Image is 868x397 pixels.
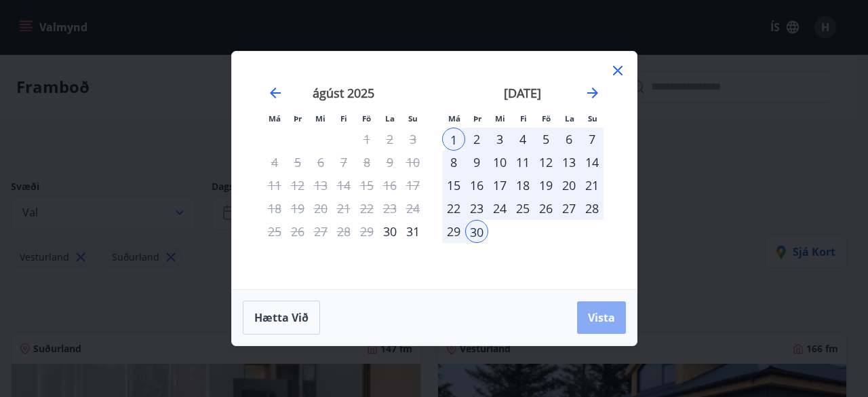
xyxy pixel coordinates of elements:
div: 10 [488,151,511,174]
div: 9 [465,151,488,174]
td: Selected. sunnudagur, 7. september 2025 [580,128,604,151]
td: Not available. föstudagur, 29. ágúst 2025 [355,220,378,243]
td: Not available. miðvikudagur, 13. ágúst 2025 [309,174,332,197]
small: Fi [520,113,527,124]
div: 3 [488,128,511,151]
td: Not available. sunnudagur, 17. ágúst 2025 [401,174,425,197]
div: 1 [442,128,465,151]
small: La [565,113,574,124]
td: Selected. miðvikudagur, 17. september 2025 [488,174,511,197]
td: Selected. föstudagur, 19. september 2025 [534,174,557,197]
td: Selected. fimmtudagur, 4. september 2025 [511,128,534,151]
div: 11 [511,151,534,174]
td: Not available. þriðjudagur, 19. ágúst 2025 [286,197,309,220]
small: La [385,113,395,124]
td: Not available. mánudagur, 25. ágúst 2025 [263,220,286,243]
td: Selected. fimmtudagur, 18. september 2025 [511,174,534,197]
strong: ágúst 2025 [313,85,374,101]
button: Hætta við [243,301,320,335]
div: Move backward to switch to the previous month. [267,85,283,101]
div: 24 [488,197,511,220]
td: Selected. þriðjudagur, 23. september 2025 [465,197,488,220]
td: Not available. mánudagur, 11. ágúst 2025 [263,174,286,197]
td: Not available. laugardagur, 16. ágúst 2025 [378,174,401,197]
div: 16 [465,174,488,197]
small: Mi [315,113,325,124]
td: Not available. laugardagur, 2. ágúst 2025 [378,128,401,151]
div: 15 [442,174,465,197]
td: Selected. þriðjudagur, 9. september 2025 [465,151,488,174]
td: Choose laugardagur, 30. ágúst 2025 as your check-in date. It’s available. [378,220,401,243]
td: Not available. laugardagur, 9. ágúst 2025 [378,151,401,174]
div: 2 [465,128,488,151]
div: 6 [557,128,580,151]
td: Not available. þriðjudagur, 12. ágúst 2025 [286,174,309,197]
div: 8 [442,151,465,174]
td: Selected as end date. þriðjudagur, 30. september 2025 [465,220,488,243]
small: Fi [340,113,347,124]
div: 27 [557,197,580,220]
div: 21 [580,174,604,197]
td: Selected. laugardagur, 27. september 2025 [557,197,580,220]
div: 19 [534,174,557,197]
div: 14 [580,151,604,174]
td: Not available. sunnudagur, 24. ágúst 2025 [401,197,425,220]
div: Calendar [248,68,620,273]
td: Selected. mánudagur, 15. september 2025 [442,174,465,197]
div: 4 [511,128,534,151]
td: Selected. föstudagur, 26. september 2025 [534,197,557,220]
div: 29 [442,220,465,243]
div: 17 [488,174,511,197]
span: Hætta við [254,310,309,325]
small: Má [269,113,281,124]
td: Selected. sunnudagur, 21. september 2025 [580,174,604,197]
td: Not available. föstudagur, 1. ágúst 2025 [355,128,378,151]
td: Selected. föstudagur, 12. september 2025 [534,151,557,174]
td: Selected. þriðjudagur, 16. september 2025 [465,174,488,197]
div: 12 [534,151,557,174]
td: Not available. fimmtudagur, 28. ágúst 2025 [332,220,355,243]
td: Not available. sunnudagur, 3. ágúst 2025 [401,128,425,151]
td: Not available. miðvikudagur, 20. ágúst 2025 [309,197,332,220]
div: 5 [534,128,557,151]
td: Not available. þriðjudagur, 5. ágúst 2025 [286,151,309,174]
td: Selected. sunnudagur, 14. september 2025 [580,151,604,174]
small: Má [448,113,460,124]
td: Selected. laugardagur, 6. september 2025 [557,128,580,151]
td: Not available. föstudagur, 8. ágúst 2025 [355,151,378,174]
td: Not available. fimmtudagur, 21. ágúst 2025 [332,197,355,220]
small: Su [588,113,597,124]
small: Þr [473,113,481,124]
td: Not available. föstudagur, 15. ágúst 2025 [355,174,378,197]
td: Selected. fimmtudagur, 25. september 2025 [511,197,534,220]
small: Mi [495,113,505,124]
div: 22 [442,197,465,220]
small: Su [408,113,418,124]
small: Þr [294,113,302,124]
td: Selected. laugardagur, 20. september 2025 [557,174,580,197]
div: 20 [557,174,580,197]
td: Selected as start date. mánudagur, 1. september 2025 [442,128,465,151]
td: Not available. miðvikudagur, 6. ágúst 2025 [309,151,332,174]
td: Not available. sunnudagur, 10. ágúst 2025 [401,151,425,174]
td: Selected. þriðjudagur, 2. september 2025 [465,128,488,151]
div: 26 [534,197,557,220]
div: 23 [465,197,488,220]
td: Selected. föstudagur, 5. september 2025 [534,128,557,151]
td: Selected. miðvikudagur, 3. september 2025 [488,128,511,151]
td: Selected. mánudagur, 8. september 2025 [442,151,465,174]
td: Selected. miðvikudagur, 10. september 2025 [488,151,511,174]
td: Selected. mánudagur, 29. september 2025 [442,220,465,243]
div: 25 [511,197,534,220]
div: 30 [465,220,488,243]
small: Fö [362,113,371,124]
td: Not available. mánudagur, 18. ágúst 2025 [263,197,286,220]
div: 28 [580,197,604,220]
div: 13 [557,151,580,174]
td: Selected. miðvikudagur, 24. september 2025 [488,197,511,220]
td: Selected. sunnudagur, 28. september 2025 [580,197,604,220]
div: Move forward to switch to the next month. [585,85,601,101]
div: 30 [378,220,401,243]
span: Vista [588,310,615,325]
td: Not available. þriðjudagur, 26. ágúst 2025 [286,220,309,243]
